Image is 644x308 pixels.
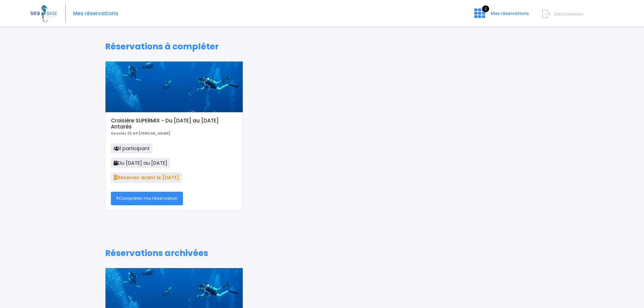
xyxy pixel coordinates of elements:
span: Du [DATE] au [DATE] [111,158,170,168]
span: Réservez avant le [DATE] [111,172,182,183]
h1: Réservations archivées [105,248,539,258]
span: 1 participant [111,143,152,153]
h1: Réservations à compléter [105,42,539,52]
span: Déconnexion [554,11,583,17]
span: Mes réservations [491,10,529,17]
a: 2 Mes réservations [469,13,533,19]
span: 2 [482,5,489,12]
h5: Croisière SUPERMIX - Du [DATE] au [DATE] Antarès [111,118,237,130]
b: Dossier 25 GP [PERSON_NAME] [111,131,170,136]
a: Compléter ma réservation [111,192,183,205]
